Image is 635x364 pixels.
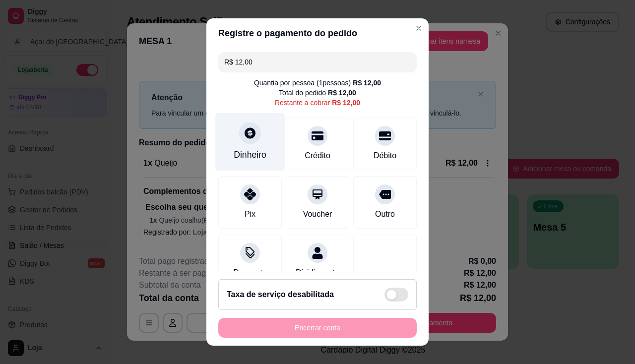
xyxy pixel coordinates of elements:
div: Crédito [305,150,330,162]
input: Ex.: hambúrguer de cordeiro [224,52,411,72]
div: R$ 12,00 [328,88,356,98]
div: Quantia por pessoa ( 1 pessoas) [254,78,381,88]
div: Desconto [233,267,267,279]
h2: Taxa de serviço desabilitada [227,289,334,301]
div: Outro [375,208,395,220]
div: R$ 12,00 [353,78,381,88]
div: Restante a cobrar [275,98,360,108]
div: Débito [374,150,396,162]
header: Registre o pagamento do pedido [206,18,429,48]
div: Voucher [303,208,332,220]
div: Dinheiro [234,148,266,161]
div: Pix [245,208,255,220]
div: Total do pedido [279,88,356,98]
div: R$ 12,00 [332,98,360,108]
button: Close [411,20,427,36]
div: Dividir conta [296,267,339,279]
